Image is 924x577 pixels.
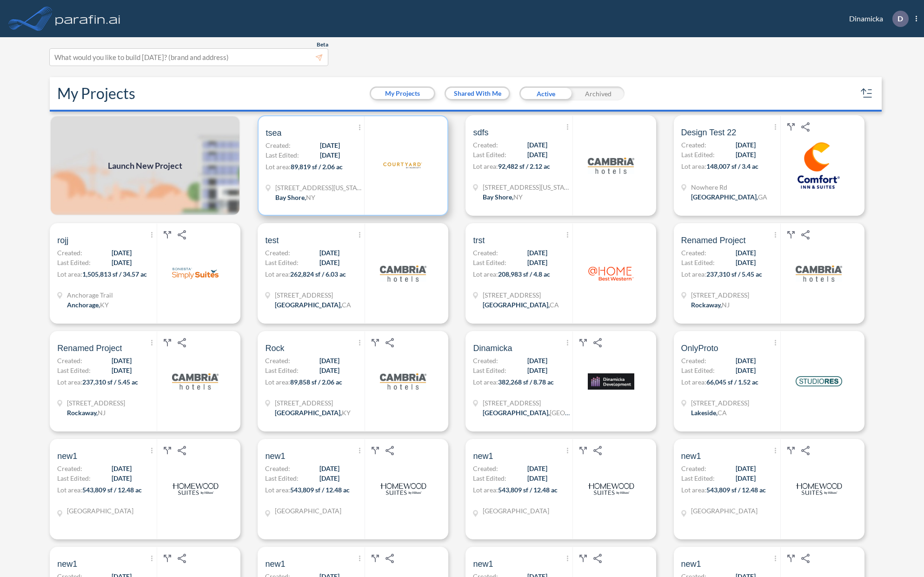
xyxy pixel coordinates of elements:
[380,466,426,512] img: logo
[473,365,506,375] span: Last Edited:
[691,192,767,202] div: Athens, GA
[50,115,240,216] a: Launch New Project
[112,258,132,267] span: [DATE]
[319,473,339,483] span: [DATE]
[736,365,756,375] span: [DATE]
[527,464,547,473] span: [DATE]
[498,486,558,494] span: 543,809 sf / 12.48 ac
[588,142,634,189] img: logo
[57,451,77,462] span: new1
[275,290,351,300] span: 3876 Auburn Blvd
[57,464,82,473] span: Created:
[681,356,706,365] span: Created:
[67,507,133,515] span: [GEOGRAPHIC_DATA]
[265,378,290,386] span: Lot area:
[67,506,133,516] div: TX
[722,301,730,309] span: NJ
[291,163,343,171] span: 89,819 sf / 2.06 ac
[498,270,550,278] span: 208,983 sf / 4.8 ac
[275,408,351,418] div: Louisville, KY
[265,464,290,473] span: Created:
[446,88,509,99] button: Shared With Me
[527,248,547,258] span: [DATE]
[266,163,291,171] span: Lot area:
[706,486,766,494] span: 543,809 sf / 12.48 ac
[57,85,135,102] h2: My Projects
[796,142,842,189] img: logo
[473,235,485,246] span: trst
[483,409,550,417] span: [GEOGRAPHIC_DATA] ,
[319,365,339,375] span: [DATE]
[498,162,550,170] span: 92,482 sf / 2.12 ac
[306,193,315,201] span: NY
[380,358,426,405] img: logo
[319,464,339,473] span: [DATE]
[473,473,506,483] span: Last Edited:
[379,142,426,189] img: logo
[57,365,91,375] span: Last Edited:
[519,86,572,100] div: Active
[718,409,727,417] span: CA
[796,250,842,297] img: logo
[483,301,550,309] span: [GEOGRAPHIC_DATA] ,
[275,300,351,310] div: Sacramento, CA
[758,193,767,201] span: GA
[67,409,98,417] span: Rockaway ,
[265,270,290,278] span: Lot area:
[498,378,554,386] span: 382,268 sf / 8.78 ac
[265,451,285,462] span: new1
[82,378,138,386] span: 237,310 sf / 5.45 ac
[265,365,299,375] span: Last Edited:
[67,398,125,408] span: 321 Mt Hope Ave
[691,301,722,309] span: Rockaway ,
[796,466,842,512] img: logo
[691,300,730,310] div: Rockaway, NJ
[483,182,571,192] span: 146 New York Ave
[108,159,182,172] span: Launch New Project
[681,150,715,159] span: Last Edited:
[265,486,290,494] span: Lot area:
[275,506,341,516] div: TX
[100,301,109,309] span: KY
[266,127,281,139] span: tsea
[265,248,290,258] span: Created:
[681,558,701,570] span: new1
[473,378,498,386] span: Lot area:
[371,88,434,99] button: My Projects
[736,464,756,473] span: [DATE]
[588,250,634,297] img: logo
[736,150,756,159] span: [DATE]
[317,41,328,48] span: Beta
[275,193,306,201] span: Bay Shore ,
[706,162,758,170] span: 148,007 sf / 3.4 ac
[796,358,842,405] img: logo
[50,115,240,216] img: add
[265,235,279,246] span: test
[473,270,498,278] span: Lot area:
[320,150,340,160] span: [DATE]
[57,235,68,246] span: rojj
[691,409,718,417] span: Lakeside ,
[98,409,106,417] span: NJ
[266,150,299,160] span: Last Edited:
[550,301,559,309] span: CA
[681,464,706,473] span: Created:
[681,140,706,150] span: Created:
[319,258,339,267] span: [DATE]
[691,290,749,300] span: 321 Mt Hope Ave
[67,290,113,300] span: Anchorage Trail
[483,398,571,408] span: 12345 Bissonnet St
[473,558,493,570] span: new1
[290,270,346,278] span: 262,824 sf / 6.03 ac
[265,343,284,354] span: Rock
[572,86,625,100] div: Archived
[473,162,498,170] span: Lot area:
[681,258,715,267] span: Last Edited:
[691,408,727,418] div: Lakeside, CA
[275,398,351,408] span: 1905 Evergreen Rd
[483,300,559,310] div: Sacramento, CA
[266,140,291,150] span: Created:
[483,192,523,202] div: Bay Shore, NY
[681,365,715,375] span: Last Edited:
[473,464,498,473] span: Created:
